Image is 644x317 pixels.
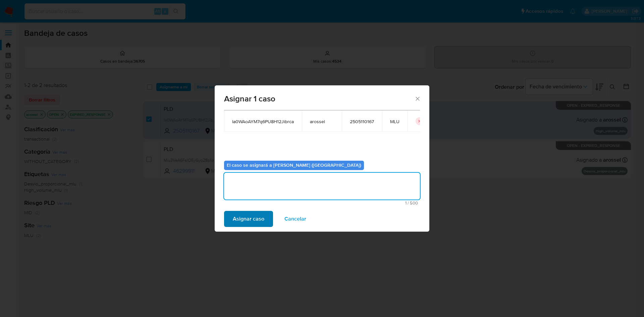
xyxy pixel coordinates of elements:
button: Cerrar ventana [414,95,420,101]
button: Cancelar [276,211,315,227]
span: Cancelar [284,212,306,226]
span: Asignar caso [233,212,264,226]
div: assign-modal [215,85,429,232]
span: arossel [310,118,334,125]
span: Máximo 500 caracteres [226,201,418,205]
button: Asignar caso [224,211,273,227]
span: MLU [390,118,399,125]
span: Asignar 1 caso [224,95,414,103]
span: 2505110167 [350,118,374,125]
span: Ia0WAoAYM7q6PU8H12Jibrca [232,118,294,125]
button: icon-button [416,117,424,125]
b: El caso se asignará a [PERSON_NAME] ([GEOGRAPHIC_DATA]) [227,162,361,168]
